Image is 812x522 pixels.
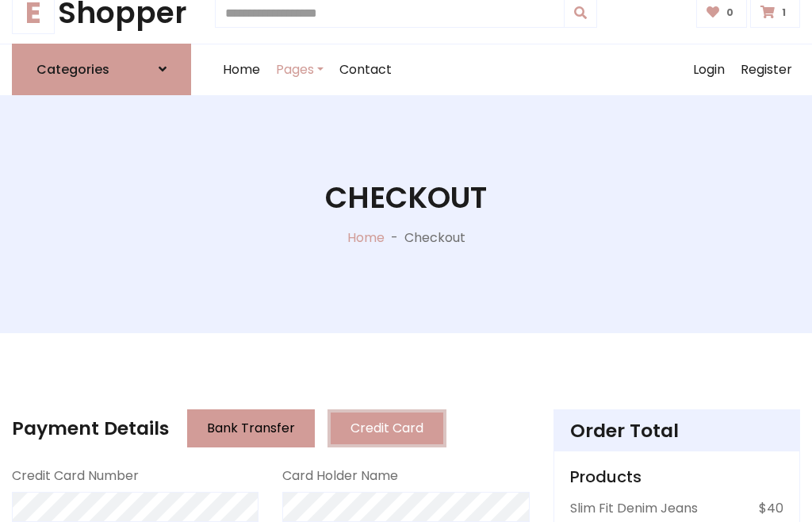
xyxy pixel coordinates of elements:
[570,499,698,518] p: Slim Fit Denim Jeans
[12,44,191,95] a: Categories
[282,466,398,486] label: Card Holder Name
[722,6,737,20] span: 0
[331,44,400,95] a: Contact
[685,44,733,95] a: Login
[12,466,139,486] label: Credit Card Number
[570,420,783,442] h4: Order Total
[778,6,790,20] span: 1
[733,44,800,95] a: Register
[759,499,783,518] p: $40
[347,228,385,247] a: Home
[570,467,783,486] h5: Products
[268,44,331,95] a: Pages
[404,228,465,248] p: Checkout
[187,409,315,447] button: Bank Transfer
[12,417,169,439] h4: Payment Details
[215,44,268,95] a: Home
[325,180,487,216] h1: Checkout
[327,409,446,447] button: Credit Card
[385,228,404,248] p: -
[36,62,109,77] h6: Categories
